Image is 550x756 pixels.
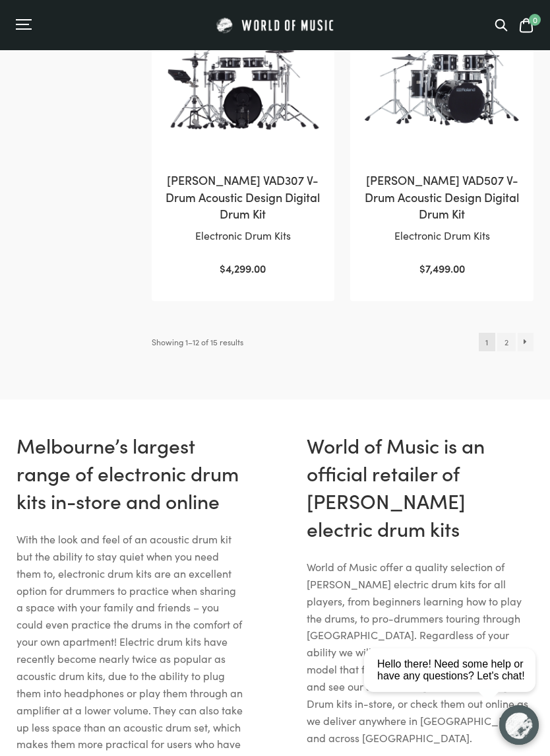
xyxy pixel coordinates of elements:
[165,2,322,277] a: [PERSON_NAME] VAD307 V-Drum Acoustic Design Digital Drum KitElectronic Drum Kits $4,299.00
[419,261,465,275] bdi: 7,499.00
[479,333,495,351] span: Page 1
[518,333,534,351] a: →
[359,611,550,756] iframe: Chat with our support team
[307,431,534,542] h2: World of Music is an official retailer of [PERSON_NAME] electric drum kits
[363,172,520,222] h2: [PERSON_NAME] VAD507 V-Drum Acoustic Design Digital Drum Kit
[220,261,266,275] bdi: 4,299.00
[363,2,520,277] a: [PERSON_NAME] VAD507 V-Drum Acoustic Design Digital Drum KitElectronic Drum Kits $7,499.00
[479,333,534,351] nav: Product Pagination
[529,14,541,26] span: 0
[214,16,336,34] img: World of Music
[363,2,520,159] img: Roland VAD507 V-Drum Acoustic Design Digital Drum Kit Front
[220,261,226,275] span: $
[165,2,322,159] img: Roland VAD307 V-Drum Acoustic Design Digital Drum Kit
[16,18,146,32] div: Menu
[165,227,322,244] p: Electronic Drum Kits
[165,172,322,222] h2: [PERSON_NAME] VAD307 V-Drum Acoustic Design Digital Drum Kit
[152,333,243,351] p: Showing 1–12 of 15 results
[16,431,243,514] h2: Melbourne’s largest range of electronic drum kits in-store and online
[363,227,520,244] p: Electronic Drum Kits
[307,559,534,747] p: World of Music offer a quality selection of [PERSON_NAME] electric drum kits for all players, fro...
[419,261,425,275] span: $
[497,333,515,351] a: Page 2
